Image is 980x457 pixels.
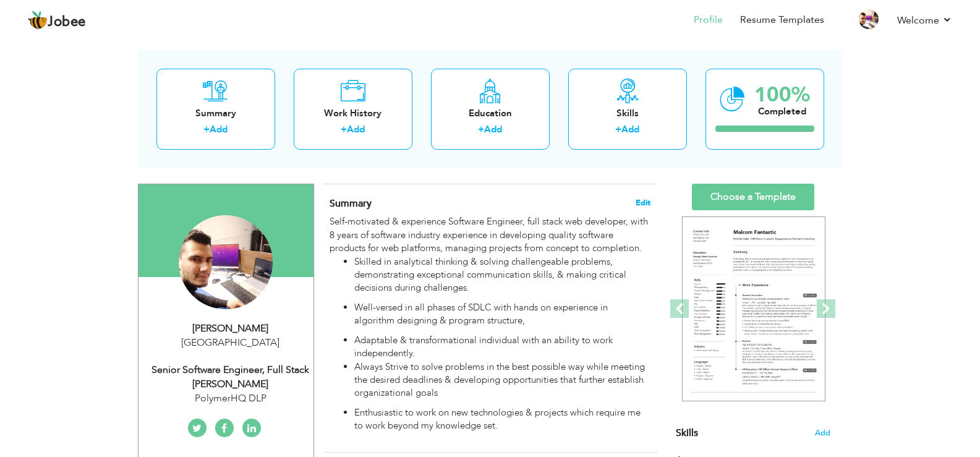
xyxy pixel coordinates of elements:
[676,426,698,440] span: Skills
[692,184,814,210] a: Choose a Template
[148,363,313,391] div: Senior Software Engineer, Full stack [PERSON_NAME]
[354,406,650,433] li: Enthusiastic to work on new technologies & projects which require me to work beyond my knowledge ...
[330,215,650,432] div: Self-motivated & experience Software Engineer, full stack web developer, with 8 years of software...
[354,361,650,400] li: Always Strive to solve problems in the best possible way while meeting the desired deadlines & de...
[897,13,952,28] a: Welcome
[354,301,650,328] li: Well-versed in all phases of SDLC with hands on experience in algorithm designing & program struc...
[341,123,347,136] label: +
[148,391,313,406] div: PolymerHQ DLP
[441,107,540,120] div: Education
[330,197,372,210] span: Summary
[354,255,650,295] li: Skilled in analytical thinking & solving challengeable problems, demonstrating exceptional commun...
[28,11,86,30] a: Jobee
[203,123,210,136] label: +
[330,197,650,210] h4: Adding a summary is a quick and easy way to highlight your experience and interests.
[179,215,273,309] img: Hidayat Ullah
[636,199,650,207] span: Edit
[621,123,639,135] a: Add
[754,85,810,105] div: 100%
[28,11,48,30] img: jobee.io
[478,123,484,136] label: +
[578,107,677,120] div: Skills
[210,123,228,135] a: Add
[304,107,403,120] div: Work History
[740,13,824,27] a: Resume Templates
[484,123,502,135] a: Add
[815,427,830,439] span: Add
[148,322,313,336] div: [PERSON_NAME]
[615,123,621,136] label: +
[354,334,650,361] li: Adaptable & transformational individual with an ability to work independently.
[48,15,86,29] span: Jobee
[859,9,879,29] img: Profile Img
[148,336,313,350] div: [GEOGRAPHIC_DATA]
[754,105,810,118] div: Completed
[694,13,723,27] a: Profile
[347,123,365,135] a: Add
[166,107,265,120] div: Summary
